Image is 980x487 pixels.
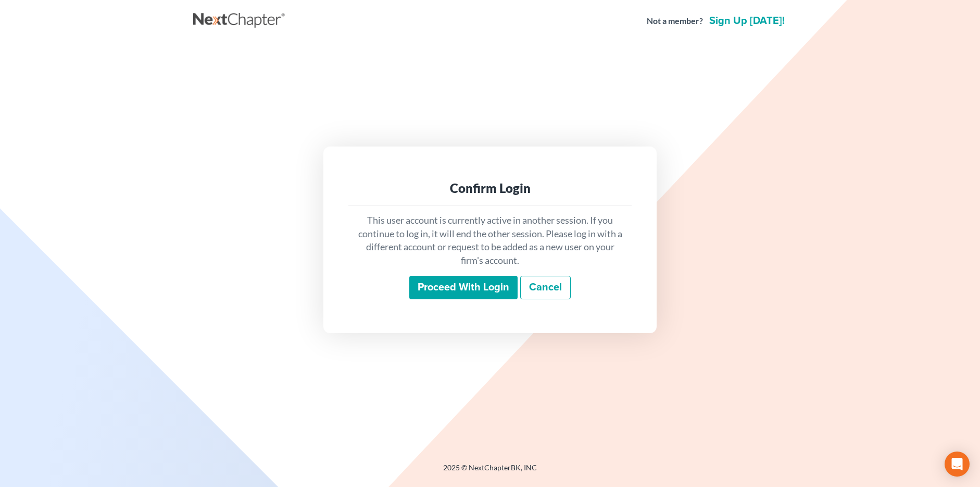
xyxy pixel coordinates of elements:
[707,16,787,26] a: Sign up [DATE]!
[357,214,623,267] p: This user account is currently active in another session. If you continue to log in, it will end ...
[409,276,518,300] input: Proceed with login
[193,462,787,481] div: 2025 © NextChapterBK, INC
[357,180,623,197] div: Confirm Login
[647,15,703,27] strong: Not a member?
[520,276,571,300] a: Cancel
[945,452,970,477] div: Open Intercom Messenger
